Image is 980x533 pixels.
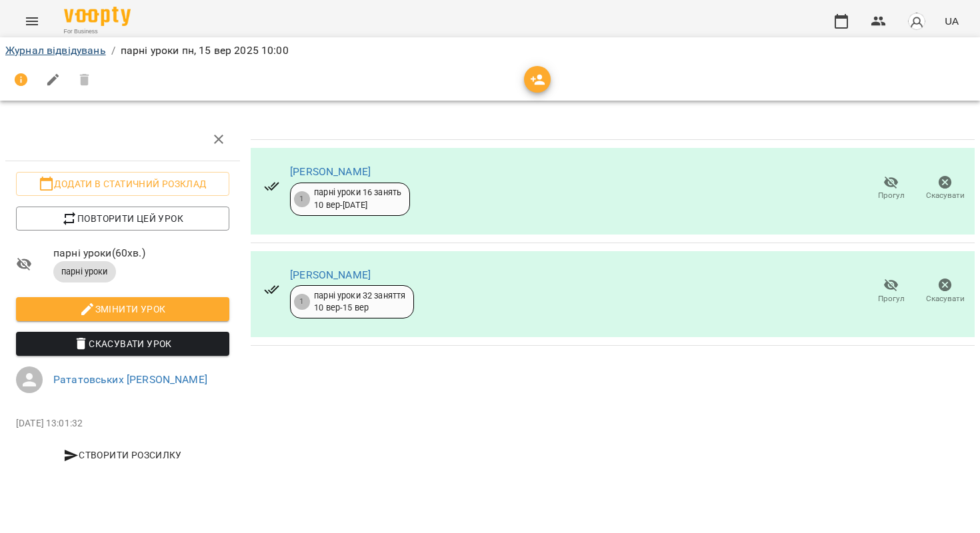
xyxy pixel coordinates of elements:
[53,266,116,278] span: парні уроки
[918,272,972,310] button: Скасувати
[27,211,219,227] span: Повторити цей урок
[16,332,229,356] button: Скасувати Урок
[864,272,918,310] button: Прогул
[16,443,229,467] button: Створити розсилку
[314,290,405,314] div: парні уроки 32 заняття 10 вер - 15 вер
[926,190,965,201] span: Скасувати
[294,294,310,310] div: 1
[864,170,918,207] button: Прогул
[907,12,926,31] img: avatar_s.png
[918,170,972,207] button: Скасувати
[53,373,207,386] a: Рататовських [PERSON_NAME]
[27,176,219,192] span: Додати в статичний розклад
[16,417,229,430] p: [DATE] 13:01:32
[64,7,131,26] img: Voopty Logo
[21,447,224,463] span: Створити розсилку
[939,9,964,33] button: UA
[64,27,131,36] span: For Business
[16,5,48,37] button: Menu
[878,293,905,304] span: Прогул
[27,336,219,352] span: Скасувати Урок
[16,172,229,196] button: Додати в статичний розклад
[16,207,229,231] button: Повторити цей урок
[111,43,115,59] li: /
[878,190,905,201] span: Прогул
[16,297,229,321] button: Змінити урок
[5,43,975,59] nav: breadcrumb
[27,301,219,317] span: Змінити урок
[290,268,371,281] a: [PERSON_NAME]
[926,293,965,304] span: Скасувати
[294,191,310,207] div: 1
[5,44,106,57] a: Журнал відвідувань
[121,43,289,59] p: парні уроки пн, 15 вер 2025 10:00
[290,165,371,178] a: [PERSON_NAME]
[53,245,229,261] span: парні уроки ( 60 хв. )
[314,187,401,211] div: парні уроки 16 занять 10 вер - [DATE]
[945,14,959,28] span: UA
